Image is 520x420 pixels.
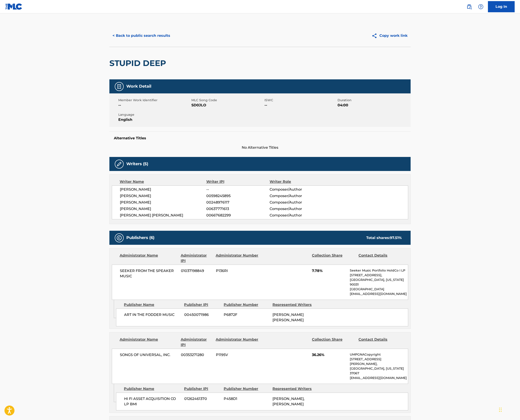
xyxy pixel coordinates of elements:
div: Administrator Name [120,337,177,348]
div: Administrator Number [216,337,259,348]
h5: Alternative Titles [114,136,406,140]
span: P6872F [224,312,269,317]
p: [STREET_ADDRESS], [350,273,408,278]
p: [GEOGRAPHIC_DATA] [350,287,408,292]
span: [PERSON_NAME] [120,200,206,205]
span: [PERSON_NAME] [120,193,206,199]
p: [STREET_ADDRESS][PERSON_NAME], [350,357,408,366]
span: Composer/Author [270,193,327,199]
span: 00353271280 [181,352,213,358]
div: Publisher Number [224,386,269,391]
span: Member Work Identifier [118,98,190,103]
div: Represented Writers [272,386,318,391]
div: Publisher IPI [184,386,220,391]
span: SEEKER FROM THE SPEAKER MUSIC [120,268,178,279]
p: [EMAIL_ADDRESS][DOMAIN_NAME] [350,292,408,296]
img: Work Detail [117,84,122,89]
span: P458D1 [224,396,269,401]
p: [GEOGRAPHIC_DATA], [US_STATE] 37067 [350,366,408,376]
button: Copy work link [369,30,411,41]
span: 00637771613 [206,206,270,212]
p: [GEOGRAPHIC_DATA], [US_STATE] 90031 [350,278,408,287]
img: search [467,4,472,9]
span: MLC Song Code [191,98,263,103]
span: Composer/Author [270,187,327,192]
span: -- [118,103,190,108]
span: -- [206,187,270,192]
span: 00450071986 [184,312,220,317]
span: ISWC [264,98,336,103]
span: 00598245895 [206,193,270,199]
div: Collection Share [312,253,355,264]
img: Publishers [117,235,122,241]
span: Duration [338,98,409,103]
div: Administrator Number [216,253,259,264]
p: [EMAIL_ADDRESS][DOMAIN_NAME] [350,376,408,380]
span: ART IN THE FODDER MUSIC [124,312,181,317]
span: 97.51 % [390,236,402,240]
h2: STUPID DEEP [109,58,168,68]
img: Writers [117,161,122,167]
div: Writer IPI [206,179,270,184]
span: [PERSON_NAME] [120,187,206,192]
img: Copy work link [372,33,379,39]
div: Writer Role [270,179,327,184]
span: [PERSON_NAME] [120,206,206,212]
div: Administrator IPI [181,337,212,348]
span: Composer/Author [270,206,327,212]
span: SONGS OF UNIVERSAL, INC. [120,352,178,358]
div: Publisher IPI [184,302,220,307]
h5: Work Detail [126,84,151,89]
span: 36.26% [312,352,346,358]
span: 01037198849 [181,268,213,274]
span: [PERSON_NAME] [PERSON_NAME] [120,213,206,218]
div: Administrator IPI [181,253,212,264]
span: [PERSON_NAME], [PERSON_NAME] [272,397,305,406]
div: Total shares: [366,235,402,241]
div: Contact Details [358,337,402,348]
iframe: Chat Widget [498,399,520,420]
img: MLC Logo [5,3,23,10]
span: -- [264,103,336,108]
span: 01262461370 [184,396,220,401]
div: Writer Name [120,179,206,184]
span: 7.78% [312,268,346,274]
span: SD0JLO [191,103,263,108]
p: UMPGNACopyright [350,352,408,357]
h5: Publishers (6) [126,235,154,240]
div: Publisher Name [124,302,181,307]
h5: Writers (5) [126,161,148,167]
span: 00667682299 [206,213,270,218]
div: Collection Share [312,337,355,348]
span: HI FI ASSET ACQUISITION CO LP BMI [124,396,181,407]
span: [PERSON_NAME] [PERSON_NAME] [272,313,304,322]
span: P1195V [216,352,259,358]
a: Log In [488,1,515,12]
span: 04:00 [338,103,409,108]
div: Publisher Number [224,302,269,307]
div: Represented Writers [272,302,318,307]
img: help [478,4,483,9]
button: < Back to public search results [109,30,173,41]
div: Administrator Name [120,253,177,264]
span: Language [118,112,190,117]
p: Seeker Music Portfolio HoldCo I LP [350,268,408,273]
div: Publisher Name [124,386,181,391]
span: English [118,117,190,122]
span: P136RI [216,268,259,274]
a: Public Search [465,2,474,11]
div: Drag [499,403,502,416]
span: 00248976117 [206,200,270,205]
span: Composer/Author [270,200,327,205]
div: Help [476,2,485,11]
span: Composer/Author [270,213,327,218]
div: Contact Details [358,253,402,264]
span: No Alternative Titles [109,145,411,150]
